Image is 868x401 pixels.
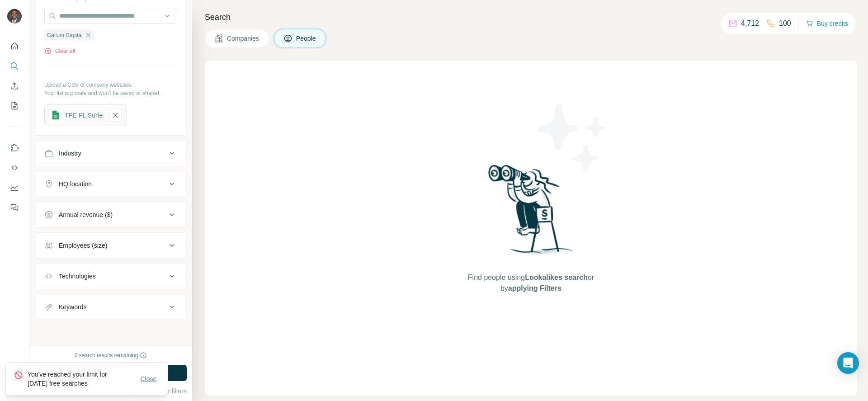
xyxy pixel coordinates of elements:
[458,272,603,294] span: Find people using or by
[44,81,177,89] p: Upload a CSV of company websites.
[296,34,317,43] span: People
[7,140,22,156] button: Use Surfe on LinkedIn
[35,204,186,226] button: Annual revenue ($)
[205,11,857,24] h4: Search
[531,97,613,178] img: Surfe Illustration - Stars
[35,296,186,318] button: Keywords
[227,34,260,43] span: Companies
[44,47,75,55] button: Clear all
[837,352,859,374] div: Open Intercom Messenger
[779,18,791,29] p: 100
[141,374,157,383] span: Close
[7,179,22,196] button: Dashboard
[7,38,22,54] button: Quick start
[59,179,92,189] div: HQ location
[35,235,186,256] button: Employees (size)
[35,265,186,287] button: Technologies
[59,241,107,250] div: Employees (size)
[59,149,81,158] div: Industry
[7,199,22,216] button: Feedback
[28,370,129,388] p: You've reached your limit for [DATE] free searches
[7,9,22,24] img: Avatar
[7,58,22,74] button: Search
[806,17,848,30] button: Buy credits
[44,89,177,97] p: Your list is private and won't be saved or shared.
[59,272,96,281] div: Technologies
[741,18,759,29] p: 4,712
[59,302,86,311] div: Keywords
[35,142,186,164] button: Industry
[484,162,578,263] img: Surfe Illustration - Woman searching with binoculars
[7,160,22,176] button: Use Surfe API
[7,78,22,94] button: Enrich CSV
[47,31,83,39] span: Galium Capital
[75,351,147,359] div: 0 search results remaining
[525,274,588,281] span: Lookalikes search
[7,98,22,114] button: My lists
[49,109,62,122] img: gsheets icon
[35,173,186,195] button: HQ location
[134,371,163,387] button: Close
[59,210,113,219] div: Annual revenue ($)
[65,111,103,120] div: TPE FL Surfe
[508,284,561,292] span: applying Filters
